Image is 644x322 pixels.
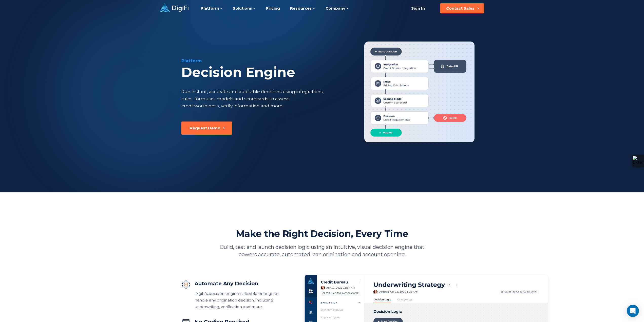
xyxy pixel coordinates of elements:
div: Platform [181,58,348,64]
div: Contact Sales [446,6,475,11]
img: Extension Icon [633,156,643,166]
div: Open Intercom Messenger [627,305,639,317]
button: Request Demo [181,122,232,135]
div: Run instant, accurate and auditable decisions using integrations, rules, formulas, models and sco... [181,88,325,109]
p: Build, test and launch decision logic using an intuitive, visual decision engine that powers accu... [212,244,432,258]
div: DigiFi’s decision engine is flexible enough to handle any origination decision, including underwr... [195,290,280,310]
h2: Make the Right Decision, Every Time [236,228,408,239]
div: Automate Any Decision [195,280,280,287]
button: Contact Sales [440,3,484,13]
a: Sign In [405,3,431,13]
div: Decision Engine [181,65,348,80]
div: Request Demo [190,126,220,131]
